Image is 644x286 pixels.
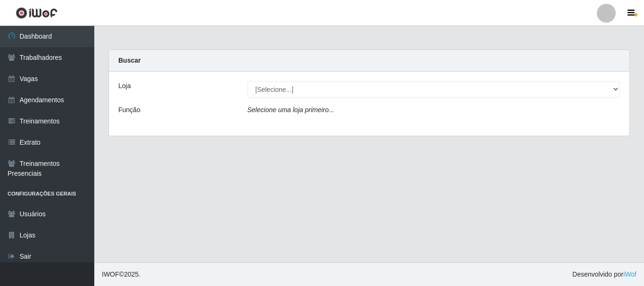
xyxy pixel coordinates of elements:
i: Selecione uma loja primeiro... [248,106,334,114]
a: iWof [623,270,636,278]
span: Desenvolvido por [572,270,636,279]
label: Loja [118,81,131,91]
img: CoreUI Logo [16,7,58,19]
label: Função [118,105,140,115]
span: IWOF [102,270,119,278]
span: © 2025 . [102,270,140,279]
strong: Buscar [118,57,140,64]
